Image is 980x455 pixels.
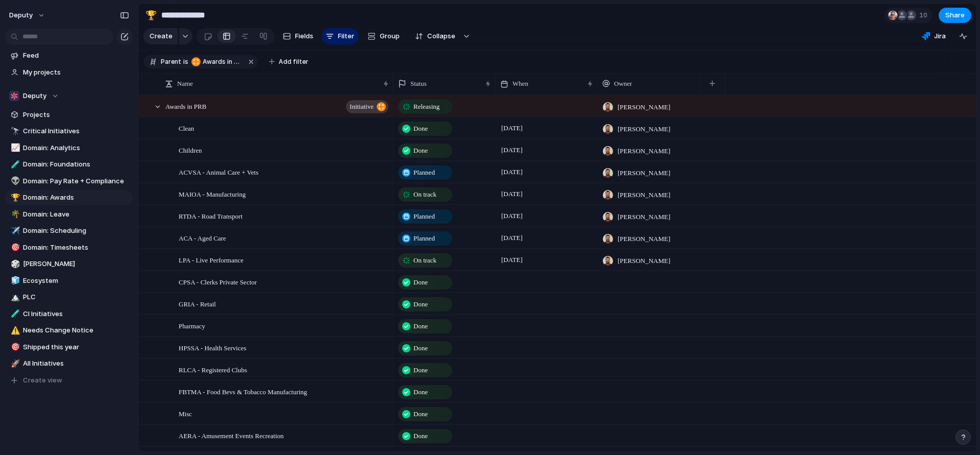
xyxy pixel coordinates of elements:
button: is [181,56,190,67]
span: Done [413,365,428,375]
div: 🧪CI Initiatives [5,306,133,322]
a: 👽Domain: Pay Rate + Compliance [5,174,133,189]
span: Shipped this year [23,342,129,352]
a: My projects [5,65,133,80]
button: 🔭 [9,126,19,136]
span: RTDA - Road Transport [179,210,242,222]
span: [PERSON_NAME] [618,190,670,200]
span: [PERSON_NAME] [618,256,670,266]
span: Done [413,124,428,134]
span: Filter [338,31,354,41]
span: Projects [23,110,129,120]
button: 🎯 [9,243,19,253]
a: 🌴Domain: Leave [5,207,133,222]
button: Add filter [263,55,314,69]
span: ACVSA - Animal Care + Vets [179,166,258,178]
span: [PERSON_NAME] [23,259,129,269]
button: Fields [279,28,317,44]
div: ⚠️ [11,325,18,337]
div: 🏆 [11,192,18,204]
span: [PERSON_NAME] [618,102,670,112]
span: Critical Initiatives [23,126,129,136]
span: On track [413,189,436,200]
div: 🚀 [11,358,18,370]
span: Misc [179,408,192,419]
span: Done [413,299,428,309]
div: 🧪 [11,159,18,171]
div: 📈 [11,142,18,154]
span: LPA - Live Performance [179,254,243,266]
span: Ecosystem [23,276,129,286]
button: 🏆 [9,193,19,203]
span: Jira [934,31,946,41]
button: Awards in PRB [189,56,244,67]
span: Add filter [279,57,308,66]
span: Done [413,277,428,288]
span: Done [413,321,428,331]
a: 🎯Shipped this year [5,340,133,355]
a: 🧪Domain: Foundations [5,157,133,172]
span: Releasing [413,102,439,112]
div: 🏔️ [11,292,18,303]
div: 🧊 [11,275,18,286]
a: 🧊Ecosystem [5,273,133,289]
button: Collapse [409,28,460,44]
span: Done [413,146,428,156]
div: 🎲[PERSON_NAME] [5,256,133,272]
span: [DATE] [499,122,525,134]
span: Create view [23,375,62,386]
div: 🎯 [11,242,18,253]
a: 🔭Critical Initiatives [5,124,133,139]
span: AERA - Amusement Events Recreation [179,429,284,441]
span: All Initiatives [23,358,129,369]
span: CI Initiatives [23,309,129,319]
span: Deputy [23,91,46,101]
button: deputy [5,7,51,23]
span: CPSA - Clerks Private Sector [179,276,257,288]
a: 📈Domain: Analytics [5,140,133,156]
button: 🚀 [9,358,19,369]
span: RLCA - Registered Clubs [179,364,247,375]
button: Jira [918,29,950,44]
div: 🎲 [11,258,18,270]
button: Filter [322,28,358,44]
span: Create [150,31,173,41]
span: Name [177,79,193,89]
span: Status [410,79,427,89]
span: My projects [23,67,129,78]
span: [DATE] [499,166,525,178]
span: initiative [350,100,374,114]
span: [DATE] [499,210,525,222]
span: Awards in PRB [203,57,242,66]
button: Group [362,28,405,44]
a: ⚠️Needs Change Notice [5,323,133,338]
div: 🌴 [11,208,18,220]
span: Needs Change Notice [23,325,129,336]
span: Owner [614,79,632,89]
span: When [512,79,528,89]
span: FBTMA - Food Bevs & Tobacco Manufacturing [179,386,307,397]
button: ⚠️ [9,325,19,336]
button: ✈️ [9,226,19,236]
span: Planned [413,233,435,244]
button: 🏆 [143,7,159,23]
a: ✈️Domain: Scheduling [5,223,133,238]
button: initiative [346,100,388,113]
button: 🧪 [9,309,19,319]
span: Clean [179,122,194,134]
span: MAIOA - Manufacturing [179,188,246,200]
span: Done [413,387,428,397]
button: 📈 [9,143,19,153]
span: ACA - Aged Care [179,232,226,244]
button: Deputy [5,88,133,104]
span: HPSSA - Health Services [179,342,247,353]
button: Create [143,28,178,44]
span: Done [413,431,428,441]
span: Domain: Awards [23,193,129,203]
span: [PERSON_NAME] [618,168,670,178]
span: Pharmacy [179,320,205,331]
